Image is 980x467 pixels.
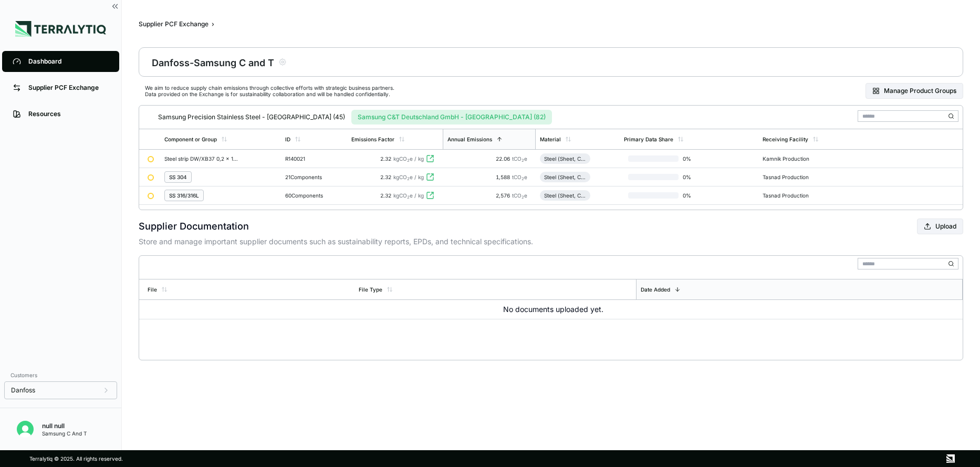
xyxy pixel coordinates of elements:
span: 0 % [679,192,712,199]
div: Steel (Sheet, Cold-Rolled) [544,155,586,162]
div: File [148,286,157,293]
div: null null [42,422,87,430]
span: › [212,20,214,28]
div: Steel (Sheet, Cold-Rolled) [544,192,586,199]
td: No documents uploaded yet. [139,300,963,319]
img: Logo [15,21,106,37]
div: Tasnad Production [763,174,813,180]
div: 60 Components [285,192,343,199]
button: Upload [917,219,963,234]
span: 2.32 [380,192,391,199]
div: SS 304 [169,174,187,180]
div: Primary Data Share [624,136,673,142]
div: R140021 [285,155,336,162]
span: 22.06 [496,155,512,162]
div: Supplier PCF Exchange [28,84,109,92]
div: ID [285,136,290,142]
sub: 2 [407,158,410,163]
div: Receiving Facility [763,136,808,142]
span: 0 % [679,155,712,162]
span: Danfoss [11,386,35,395]
span: 1,588 [496,174,512,180]
div: Emissions Factor [351,136,394,142]
div: SS 316/316L [169,192,199,199]
button: Supplier PCF Exchange [139,20,208,28]
span: kgCO e / kg [393,155,424,162]
div: Annual Emissions [447,136,492,142]
span: tCO e [512,192,527,199]
div: Resources [28,110,109,118]
h2: Supplier Documentation [139,219,249,234]
div: Steel (Sheet, Cold-Rolled) [544,174,586,180]
span: kgCO e / kg [393,192,424,199]
button: Samsung C&T Deutschland GmbH - [GEOGRAPHIC_DATA] (82) [351,110,552,124]
sub: 2 [522,195,524,200]
span: tCO e [512,174,527,180]
div: Dashboard [28,57,109,66]
div: File Type [359,286,382,293]
div: Tasnad Production [763,192,813,199]
sub: 2 [407,195,410,200]
sub: 2 [522,177,524,181]
span: tCO e [512,155,527,162]
div: Samsung C And T [42,430,87,437]
div: Customers [4,369,117,381]
sub: 2 [407,177,410,181]
span: 2.32 [380,155,391,162]
div: 21 Components [285,174,343,180]
sub: 2 [522,158,524,163]
p: Store and manage important supplier documents such as sustainability reports, EPDs, and technical... [139,236,963,247]
button: Open user button [13,417,38,442]
div: We aim to reduce supply chain emissions through collective efforts with strategic business partne... [145,85,394,97]
div: Kamnik Production [763,155,813,162]
div: Date Added [641,286,670,293]
span: 2,576 [496,192,512,199]
div: Danfoss - Samsung C and T [152,55,274,69]
div: Steel strip DW/XB37 0,2 x 124 mm 1.4571 [164,155,240,162]
span: kgCO e / kg [393,174,424,180]
span: 0 % [679,174,712,180]
button: Samsung Precision Stainless Steel - [GEOGRAPHIC_DATA] (45) [152,110,351,124]
button: Manage Product Groups [866,83,963,99]
span: 2.32 [380,174,391,180]
div: Component or Group [164,136,217,142]
div: Material [540,136,561,142]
